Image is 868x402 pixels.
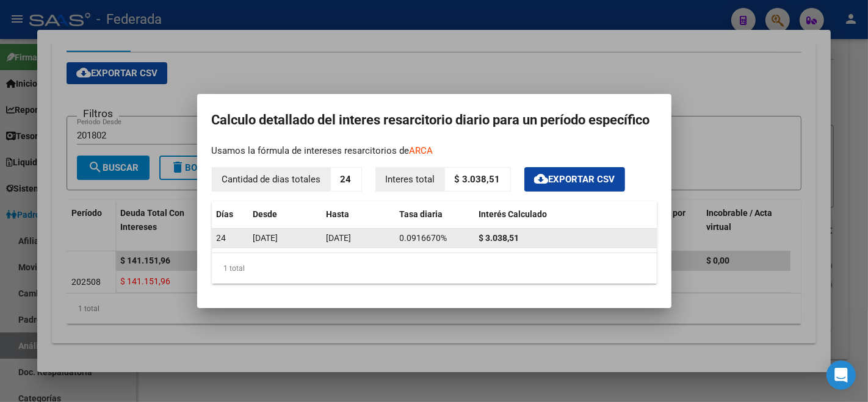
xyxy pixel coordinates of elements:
[212,168,331,192] p: Cantidad de dias totales
[253,233,278,243] span: [DATE]
[524,167,625,192] button: Exportar CSV
[376,168,445,192] p: Interes total
[410,145,433,156] a: ARCA
[212,144,657,158] p: Usamos la fórmula de intereses resarcitorios de
[212,201,248,228] datatable-header-cell: Días
[217,209,234,219] span: Días
[212,253,657,284] div: 1 total
[253,209,278,219] span: Desde
[212,109,657,132] h2: Calculo detallado del interes resarcitorio diario para un período específico
[331,168,361,192] p: 24
[400,209,443,219] span: Tasa diaria
[534,171,549,186] mat-icon: cloud_download
[327,209,350,219] span: Hasta
[400,233,447,243] span: 0.0916670%
[217,233,226,243] span: 24
[327,233,352,243] span: [DATE]
[395,201,474,228] datatable-header-cell: Tasa diaria
[479,233,519,243] strong: $ 3.038,51
[322,201,395,228] datatable-header-cell: Hasta
[474,201,657,228] datatable-header-cell: Interés Calculado
[479,209,548,219] span: Interés Calculado
[534,174,615,185] span: Exportar CSV
[826,361,856,390] div: Open Intercom Messenger
[248,201,322,228] datatable-header-cell: Desde
[455,174,501,185] strong: $ 3.038,51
